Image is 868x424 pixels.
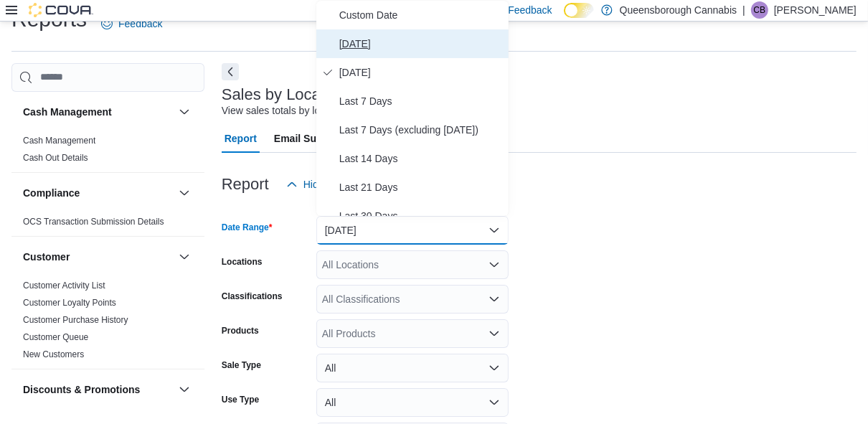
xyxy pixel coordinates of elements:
button: Discounts & Promotions [176,381,193,398]
span: Customer Loyalty Points [23,297,116,308]
a: Feedback [95,9,168,38]
a: Customer Activity List [23,281,105,291]
span: New Customers [23,349,84,360]
label: Use Type [222,394,259,405]
span: Custom Date [339,6,503,24]
div: Select listbox [316,1,509,216]
h3: Customer [23,250,70,264]
button: Compliance [23,186,173,200]
label: Products [222,325,259,336]
span: [DATE] [339,64,503,81]
a: Customer Queue [23,332,88,342]
button: All [316,354,509,382]
button: Open list of options [489,259,500,270]
a: Cash Out Details [23,153,88,163]
div: Calvin Basran [751,1,768,19]
label: Sale Type [222,359,261,371]
span: Last 14 Days [339,150,503,167]
h3: Sales by Location per Day [222,86,406,103]
span: [DATE] [339,35,503,52]
button: Open list of options [489,293,500,305]
button: Cash Management [176,103,193,121]
div: Cash Management [11,132,204,172]
span: Last 30 Days [339,207,503,225]
span: Last 7 Days [339,93,503,110]
button: Compliance [176,184,193,202]
label: Date Range [222,222,273,233]
span: Customer Queue [23,331,88,343]
span: Email Subscription [274,124,365,153]
span: Feedback [508,3,552,17]
img: Cova [29,3,93,17]
span: Customer Activity List [23,280,105,291]
span: Cash Management [23,135,95,146]
a: New Customers [23,349,84,359]
a: Customer Loyalty Points [23,298,116,308]
div: Customer [11,277,204,369]
span: Feedback [118,17,162,31]
button: Customer [176,248,193,265]
span: Last 7 Days (excluding [DATE]) [339,121,503,138]
div: View sales totals by location and day for a specified date range. [222,103,504,118]
span: Report [225,124,257,153]
h3: Cash Management [23,105,112,119]
button: Next [222,63,239,80]
span: Customer Purchase History [23,314,128,326]
button: Cash Management [23,105,173,119]
p: | [742,1,745,19]
label: Classifications [222,291,283,302]
a: OCS Transaction Submission Details [23,217,164,227]
span: Last 21 Days [339,179,503,196]
a: Customer Purchase History [23,315,128,325]
button: Hide Parameters [280,170,385,199]
span: OCS Transaction Submission Details [23,216,164,227]
button: Open list of options [489,328,500,339]
p: Queensborough Cannabis [620,1,737,19]
p: [PERSON_NAME] [774,1,857,19]
span: CB [754,1,766,19]
span: Hide Parameters [303,177,379,192]
h3: Compliance [23,186,80,200]
span: Dark Mode [564,18,565,19]
h3: Report [222,176,269,193]
button: Customer [23,250,173,264]
a: Cash Management [23,136,95,146]
button: All [316,388,509,417]
button: [DATE] [316,216,509,245]
label: Locations [222,256,263,268]
button: Discounts & Promotions [23,382,173,397]
input: Dark Mode [564,3,594,18]
div: Compliance [11,213,204,236]
h3: Discounts & Promotions [23,382,140,397]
